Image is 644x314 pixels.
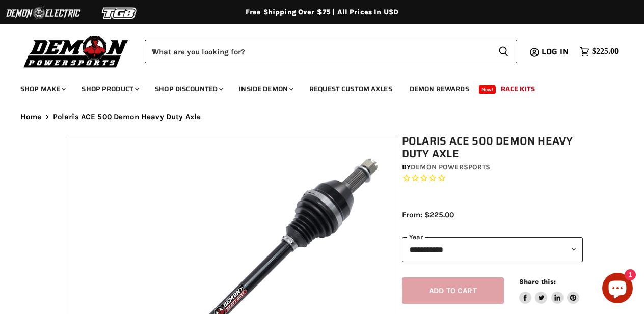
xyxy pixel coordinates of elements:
a: Race Kits [493,78,543,99]
select: year [402,237,583,262]
form: Product [145,40,517,63]
span: Log in [542,45,569,58]
ul: Main menu [13,74,616,99]
img: Demon Powersports [20,33,132,69]
a: Demon Powersports [411,163,490,172]
aside: Share this: [519,277,580,304]
a: Log in [537,47,575,56]
div: by [402,162,583,173]
img: TGB Logo 2 [82,4,158,23]
span: Rated 0.0 out of 5 stars 0 reviews [402,173,583,184]
input: When autocomplete results are available use up and down arrows to review and enter to select [145,40,490,63]
a: Home [20,112,42,121]
a: $225.00 [575,44,624,59]
span: Polaris ACE 500 Demon Heavy Duty Axle [53,112,201,121]
a: Shop Discounted [147,78,229,99]
a: Request Custom Axles [302,78,400,99]
a: Inside Demon [231,78,300,99]
span: $225.00 [592,47,619,56]
span: From: $225.00 [402,210,454,219]
h1: Polaris ACE 500 Demon Heavy Duty Axle [402,135,583,160]
button: Search [490,40,517,63]
span: New! [479,85,496,94]
a: Shop Make [13,78,72,99]
a: Demon Rewards [402,78,477,99]
a: Shop Product [74,78,145,99]
span: Share this: [519,278,556,286]
img: Demon Electric Logo 2 [5,4,82,23]
inbox-online-store-chat: Shopify online store chat [599,273,636,306]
